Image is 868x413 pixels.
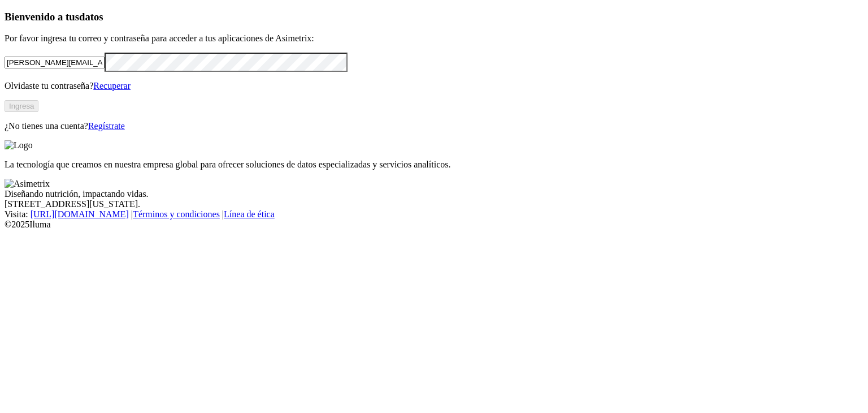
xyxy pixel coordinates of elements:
[5,189,863,199] div: Diseñando nutrición, impactando vidas.
[5,11,863,23] h3: Bienvenido a tus
[133,209,220,219] a: Términos y condiciones
[5,179,50,189] img: Asimetrix
[5,140,33,150] img: Logo
[5,33,863,44] p: Por favor ingresa tu correo y contraseña para acceder a tus aplicaciones de Asimetrix:
[5,160,863,170] p: La tecnología que creamos en nuestra empresa global para ofrecer soluciones de datos especializad...
[5,121,863,131] p: ¿No tienes una cuenta?
[31,209,129,219] a: [URL][DOMAIN_NAME]
[88,121,125,131] a: Regístrate
[224,209,275,219] a: Línea de ética
[5,199,863,209] div: [STREET_ADDRESS][US_STATE].
[5,209,863,220] div: Visita : | |
[5,81,863,91] p: Olvidaste tu contraseña?
[79,11,103,23] span: datos
[5,220,863,230] div: © 2025 Iluma
[5,100,38,112] button: Ingresa
[93,81,131,91] a: Recuperar
[5,57,105,68] input: Tu correo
